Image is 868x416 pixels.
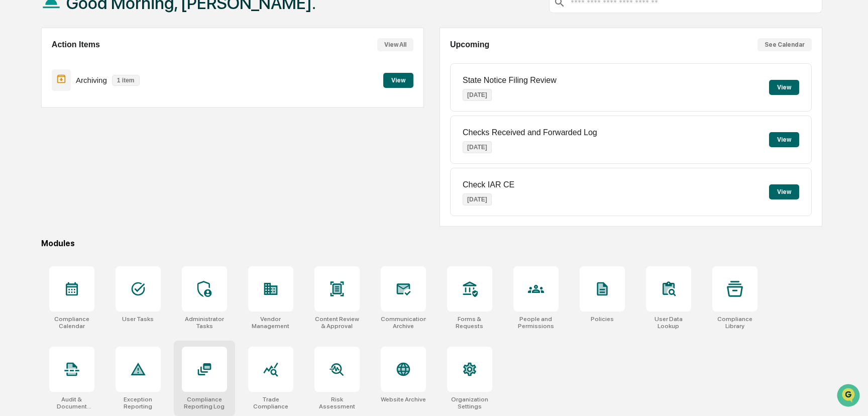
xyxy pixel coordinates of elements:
[769,184,799,199] button: View
[73,128,81,136] div: 🗄️
[377,38,413,51] button: View All
[100,170,122,178] span: Pylon
[836,383,863,410] iframe: Open customer support
[6,123,69,141] a: 🖐️Preclearance
[248,316,293,330] div: Vendor Management
[383,75,413,84] a: View
[450,40,489,49] h2: Upcoming
[171,80,183,92] button: Start new chat
[463,193,492,205] p: [DATE]
[10,128,18,136] div: 🖐️
[20,146,63,156] span: Data Lookup
[447,316,492,330] div: Forms & Requests
[182,396,227,410] div: Compliance Reporting Log
[712,316,757,330] div: Compliance Library
[463,128,597,137] p: Checks Received and Forwarded Log
[76,76,107,84] p: Archiving
[314,396,360,410] div: Risk Assessment
[383,73,413,88] button: View
[463,141,492,153] p: [DATE]
[52,40,100,49] h2: Action Items
[41,239,822,248] div: Modules
[182,316,227,330] div: Administrator Tasks
[591,316,614,323] div: Policies
[248,396,293,410] div: Trade Compliance
[463,180,514,189] p: Check IAR CE
[34,87,127,95] div: We're available if you need us!
[71,170,122,178] a: Powered byPylon
[769,132,799,147] button: View
[10,77,28,95] img: 1746055101610-c473b297-6a78-478c-a979-82029cc54cd1
[646,316,691,330] div: User Data Lookup
[6,142,67,160] a: 🔎Data Lookup
[769,80,799,95] button: View
[10,21,183,37] p: How can we help?
[757,38,812,51] button: See Calendar
[20,127,65,137] span: Preclearance
[69,123,129,141] a: 🗄️Attestations
[463,89,492,101] p: [DATE]
[513,316,559,330] div: People and Permissions
[34,77,165,87] div: Start new chat
[381,396,426,403] div: Website Archive
[112,75,140,86] p: 1 item
[381,316,426,330] div: Communications Archive
[49,316,94,330] div: Compliance Calendar
[49,396,94,410] div: Audit & Document Logs
[10,147,18,155] div: 🔎
[447,396,492,410] div: Organization Settings
[122,316,154,323] div: User Tasks
[83,127,125,137] span: Attestations
[116,396,161,410] div: Exception Reporting
[314,316,360,330] div: Content Review & Approval
[463,76,557,85] p: State Notice Filing Review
